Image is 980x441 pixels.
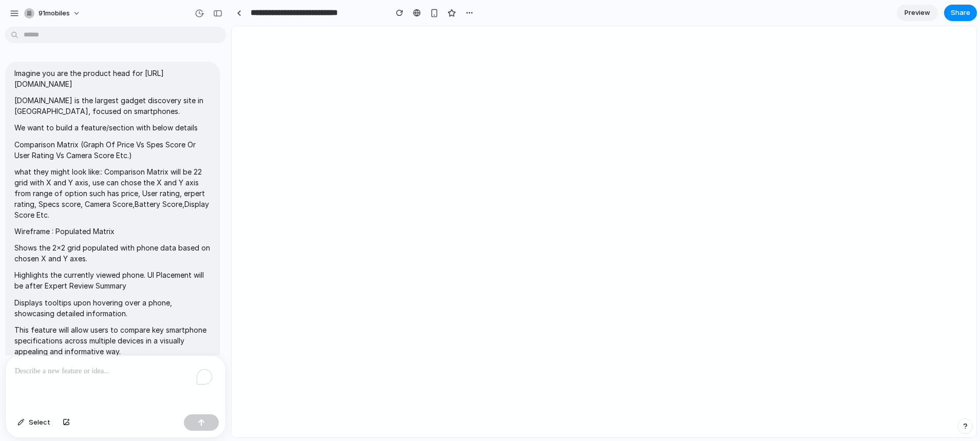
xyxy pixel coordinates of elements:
[14,270,211,291] p: Highlights the currently viewed phone. UI Placement will be after Expert Review Summary
[14,139,211,161] p: Comparison Matrix (Graph Of Price Vs Spes Score Or User Rating Vs Camera Score Etc.)
[6,356,225,410] div: To enrich screen reader interactions, please activate Accessibility in Grammarly extension settings
[944,5,977,21] button: Share
[29,417,50,428] span: Select
[951,8,970,18] span: Share
[897,5,938,21] a: Preview
[14,226,211,237] p: Wireframe : Populated Matrix
[39,8,70,18] span: 91mobiles
[14,324,211,357] p: This feature will allow users to compare key smartphone specifications across multiple devices in...
[20,5,86,22] button: 91mobiles
[14,242,211,264] p: Shows the 2x2 grid populated with phone data based on chosen X and Y axes.
[14,68,211,89] p: Imagine you are the product head for [URL][DOMAIN_NAME]
[14,95,211,117] p: [DOMAIN_NAME] is the largest gadget discovery site in [GEOGRAPHIC_DATA], focused on smartphones.
[14,122,211,133] p: We want to build a feature/section with below details
[904,8,930,18] span: Preview
[14,297,211,319] p: Displays tooltips upon hovering over a phone, showcasing detailed information.
[14,166,211,220] p: what they might look like:: Comparison Matrix will be 22 grid with X and Y axis, use can chose th...
[12,414,55,431] button: Select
